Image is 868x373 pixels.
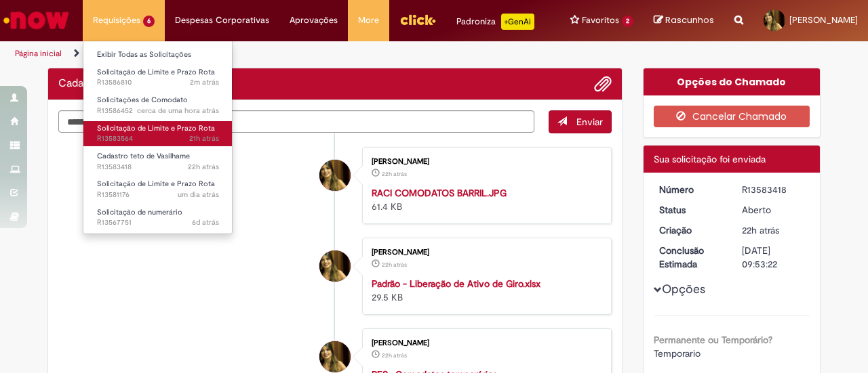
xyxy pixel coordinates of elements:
[15,48,62,59] a: Página inicial
[576,116,603,128] span: Enviar
[742,244,805,271] div: [DATE] 09:53:22
[382,170,407,178] time: 30/09/2025 17:48:44
[654,347,701,359] span: Temporario
[175,14,269,27] span: Despesas Corporativas
[1,7,71,34] img: ServiceNow
[358,14,379,27] span: More
[582,14,619,27] span: Favoritos
[742,183,805,196] div: R13583418
[97,207,182,217] span: Solicitação de numerário
[58,78,191,90] h2: Cadastro teto de Vasilhame Histórico de tíquete
[97,123,215,133] span: Solicitação de Limite e Prazo Rota
[178,190,219,200] time: 30/09/2025 12:07:36
[644,68,821,95] div: Opções do Chamado
[83,177,233,202] a: Aberto R13581176 : Solicitação de Limite e Prazo Rota
[372,187,507,199] a: RACI COMODATOS BARRIL.JPG
[501,14,534,30] p: +GenAi
[549,110,612,133] button: Enviar
[654,334,772,346] b: Permanente ou Temporário?
[97,95,188,105] span: Solicitações de Comodato
[742,223,805,237] div: 30/09/2025 17:53:17
[190,77,219,87] span: 2m atrás
[188,162,219,172] span: 22h atrás
[83,65,233,90] a: Aberto R13586810 : Solicitação de Limite e Prazo Rota
[372,339,597,347] div: [PERSON_NAME]
[137,106,219,116] span: cerca de uma hora atrás
[190,77,219,87] time: 01/10/2025 15:41:40
[10,41,568,66] ul: Trilhas de página
[97,151,190,161] span: Cadastro teto de Vasilhame
[97,179,215,189] span: Solicitação de Limite e Prazo Rota
[319,341,351,372] div: Andresa Cristina Botelho
[372,248,597,257] div: [PERSON_NAME]
[654,153,766,165] span: Sua solicitação foi enviada
[649,223,732,237] dt: Criação
[789,14,858,26] span: [PERSON_NAME]
[97,162,219,173] span: R13583418
[594,75,612,93] button: Adicionar anexos
[399,9,436,30] img: click_logo_yellow_360x200.png
[83,205,233,230] a: Aberto R13567751 : Solicitação de numerário
[189,133,219,144] span: 21h atrás
[649,244,732,271] dt: Conclusão Estimada
[649,203,732,217] dt: Status
[189,133,219,144] time: 30/09/2025 18:49:14
[192,217,219,227] span: 6d atrás
[654,106,810,127] button: Cancelar Chamado
[622,16,633,27] span: 2
[649,183,732,196] dt: Número
[83,47,233,62] a: Exibir Todas as Solicitações
[97,106,219,116] span: R13586452
[58,110,534,133] textarea: Digite sua mensagem aqui...
[372,278,540,290] a: Padrão - Liberação de Ativo de Giro.xlsx
[143,16,155,27] span: 6
[382,351,407,359] span: 22h atrás
[83,93,233,118] a: Aberto R13586452 : Solicitações de Comodato
[382,351,407,359] time: 30/09/2025 17:42:22
[83,121,233,146] a: Aberto R13583564 : Solicitação de Limite e Prazo Rota
[372,186,597,213] div: 61.4 KB
[742,224,779,236] span: 22h atrás
[97,67,215,77] span: Solicitação de Limite e Prazo Rota
[97,190,219,200] span: R13581176
[93,14,140,27] span: Requisições
[742,224,779,236] time: 30/09/2025 17:53:17
[97,217,219,228] span: R13567751
[178,190,219,200] span: um dia atrás
[97,133,219,144] span: R13583564
[382,261,407,269] time: 30/09/2025 17:46:46
[372,277,597,304] div: 29.5 KB
[382,261,407,269] span: 22h atrás
[456,14,534,30] div: Padroniza
[188,162,219,172] time: 30/09/2025 17:53:19
[742,203,805,217] div: Aberto
[665,14,714,26] span: Rascunhos
[372,158,597,166] div: [PERSON_NAME]
[319,250,351,282] div: Andresa Cristina Botelho
[290,14,338,27] span: Aprovações
[83,41,233,234] ul: Requisições
[97,77,219,88] span: R13586810
[382,170,407,178] span: 22h atrás
[192,217,219,227] time: 25/09/2025 16:19:20
[83,149,233,174] a: Aberto R13583418 : Cadastro teto de Vasilhame
[654,14,714,27] a: Rascunhos
[319,160,351,191] div: Andresa Cristina Botelho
